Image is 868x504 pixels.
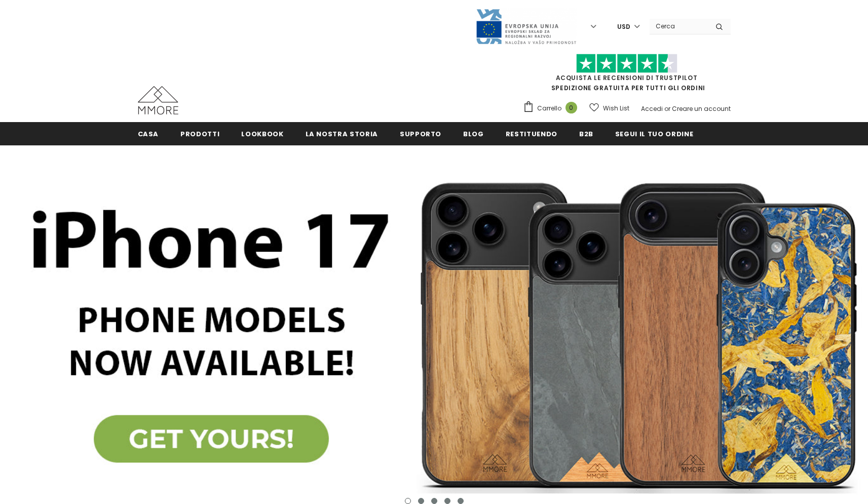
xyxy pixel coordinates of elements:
[506,129,557,139] span: Restituendo
[603,103,629,113] span: Wish List
[650,19,708,33] input: Search Site
[615,129,693,139] span: Segui il tuo ordine
[306,122,378,145] a: La nostra storia
[664,104,670,113] span: or
[579,129,593,139] span: B2B
[400,122,441,145] a: supporto
[556,73,698,82] a: Acquista le recensioni di TrustPilot
[672,104,731,113] a: Creare un account
[579,122,593,145] a: B2B
[615,122,693,145] a: Segui il tuo ordine
[180,122,219,145] a: Prodotti
[475,22,577,30] a: Javni Razpis
[138,122,159,145] a: Casa
[523,101,582,116] a: Carrello 0
[506,122,557,145] a: Restituendo
[444,498,450,504] button: 4
[463,122,484,145] a: Blog
[589,99,629,117] a: Wish List
[241,122,283,145] a: Lookbook
[431,498,437,504] button: 3
[565,102,577,113] span: 0
[475,8,577,45] img: Javni Razpis
[458,498,464,504] button: 5
[463,129,484,139] span: Blog
[405,498,411,504] button: 1
[400,129,441,139] span: supporto
[523,58,731,92] span: SPEDIZIONE GRATUITA PER TUTTI GLI ORDINI
[241,129,283,139] span: Lookbook
[641,104,663,113] a: Accedi
[138,86,178,114] img: Casi MMORE
[306,129,378,139] span: La nostra storia
[576,54,677,73] img: Fidati di Pilot Stars
[138,129,159,139] span: Casa
[180,129,219,139] span: Prodotti
[537,103,561,113] span: Carrello
[617,22,630,32] span: USD
[418,498,424,504] button: 2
